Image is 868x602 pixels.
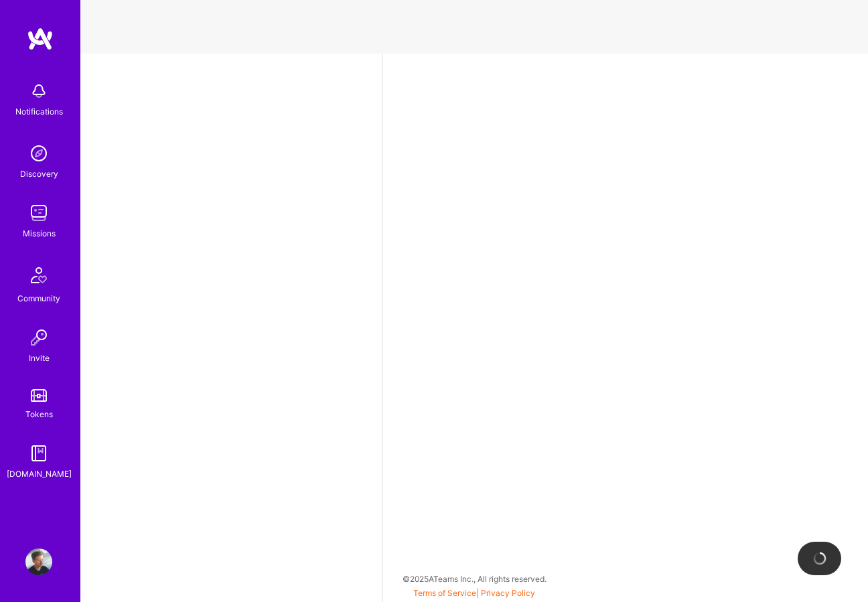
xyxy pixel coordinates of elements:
img: tokens [31,389,47,402]
img: User Avatar [25,548,52,575]
img: Invite [25,324,52,351]
img: teamwork [25,200,52,226]
div: Notifications [15,104,63,119]
a: Privacy Policy [481,588,535,598]
span: | [413,588,535,598]
img: loading [810,550,828,567]
img: discovery [25,140,52,167]
img: Community [23,259,55,291]
img: logo [27,27,54,51]
div: Discovery [20,167,58,181]
div: [DOMAIN_NAME] [7,467,72,481]
img: bell [25,78,52,104]
div: Community [17,291,60,305]
img: guide book [25,440,52,467]
div: Invite [29,351,50,365]
div: Missions [23,226,56,240]
div: Tokens [25,407,53,421]
a: Terms of Service [413,588,476,598]
div: © 2025 ATeams Inc., All rights reserved. [80,562,868,595]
